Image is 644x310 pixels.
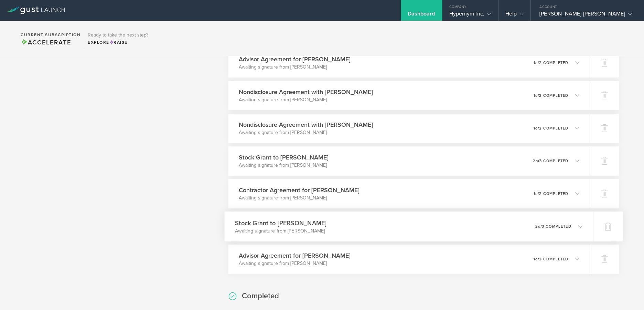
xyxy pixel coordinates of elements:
em: of [535,257,539,261]
p: 1 2 completed [534,257,568,261]
div: [PERSON_NAME] [PERSON_NAME] [539,10,632,21]
h2: Completed [242,291,279,301]
p: 1 2 completed [534,61,568,65]
em: of [535,126,539,131]
h3: Advisor Agreement for [PERSON_NAME] [239,55,351,64]
h3: Nondisclosure Agreement with [PERSON_NAME] [239,120,373,129]
em: of [536,159,539,163]
em: of [538,224,541,228]
p: Awaiting signature from [PERSON_NAME] [239,195,359,201]
p: Awaiting signature from [PERSON_NAME] [239,96,373,103]
p: Awaiting signature from [PERSON_NAME] [239,129,373,136]
p: Awaiting signature from [PERSON_NAME] [235,227,326,234]
em: of [535,93,539,98]
div: Help [505,10,524,21]
p: 2 3 completed [533,159,568,163]
h3: Nondisclosure Agreement with [PERSON_NAME] [239,87,373,96]
h3: Ready to take the next step? [88,33,148,38]
div: Ready to take the next step?ExploreRaise [84,28,152,49]
p: Awaiting signature from [PERSON_NAME] [239,162,329,169]
p: 2 3 completed [535,224,571,228]
h2: Current Subscription [21,33,80,37]
div: Hypernym Inc. [449,10,491,21]
h3: Stock Grant to [PERSON_NAME] [239,153,329,162]
h3: Contractor Agreement for [PERSON_NAME] [239,186,359,195]
div: Dashboard [408,10,435,21]
span: Raise [109,40,128,45]
p: 1 2 completed [534,192,568,196]
h3: Advisor Agreement for [PERSON_NAME] [239,251,351,260]
h3: Stock Grant to [PERSON_NAME] [235,218,326,228]
p: 1 2 completed [534,126,568,130]
em: of [535,61,539,65]
p: Awaiting signature from [PERSON_NAME] [239,260,351,267]
p: Awaiting signature from [PERSON_NAME] [239,64,351,71]
span: Accelerate [21,39,71,46]
em: of [535,192,539,196]
div: Explore [88,39,148,45]
p: 1 2 completed [534,94,568,97]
